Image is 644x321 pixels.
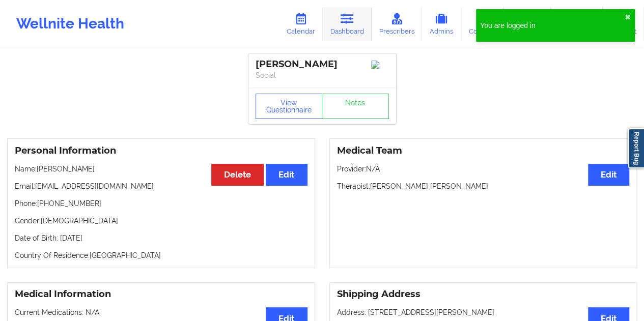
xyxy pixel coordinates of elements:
img: Image%2Fplaceholer-image.png [371,61,389,69]
a: Admins [422,7,461,41]
p: Gender: [DEMOGRAPHIC_DATA] [15,216,307,226]
p: Email: [EMAIL_ADDRESS][DOMAIN_NAME] [15,181,307,191]
p: Address: [STREET_ADDRESS][PERSON_NAME] [337,307,630,317]
p: Date of Birth: [DATE] [15,233,307,243]
div: You are logged in [480,20,625,31]
button: View Questionnaire [256,94,323,119]
h3: Medical Team [337,145,630,157]
p: Provider: N/A [337,164,630,174]
a: Calendar [279,7,323,41]
div: [PERSON_NAME] [256,59,389,70]
p: Social [256,70,389,80]
button: close [625,13,631,21]
p: Therapist: [PERSON_NAME] [PERSON_NAME] [337,181,630,191]
a: Notes [322,94,389,119]
h3: Shipping Address [337,288,630,300]
p: Phone: [PHONE_NUMBER] [15,198,307,209]
a: Prescribers [372,7,422,41]
p: Current Medications: N/A [15,307,307,317]
h3: Personal Information [15,145,307,157]
p: Name: [PERSON_NAME] [15,164,307,174]
button: Delete [211,164,264,186]
a: Dashboard [323,7,372,41]
button: Edit [266,164,307,186]
p: Country Of Residence: [GEOGRAPHIC_DATA] [15,250,307,260]
a: Report Bug [628,128,644,168]
h3: Medical Information [15,288,307,300]
a: Coaches [461,7,503,41]
button: Edit [588,164,629,186]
